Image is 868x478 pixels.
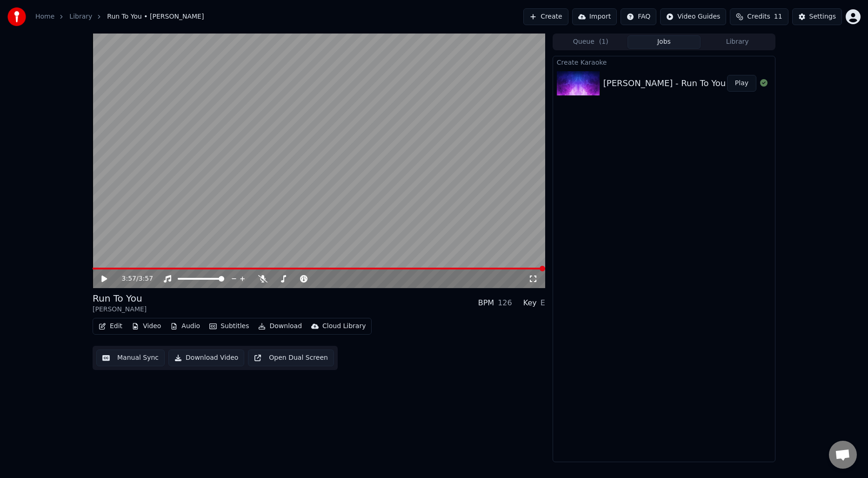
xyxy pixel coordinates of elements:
span: ( 1 ) [599,37,608,47]
button: Manual Sync [96,350,165,366]
div: Create Karaoke [553,56,775,67]
button: Open Dual Screen [248,350,334,366]
span: Run To You • [PERSON_NAME] [107,12,204,21]
button: Video [128,320,165,333]
button: Subtitles [206,320,253,333]
button: Import [572,8,617,25]
span: 3:57 [122,274,136,283]
img: youka [7,7,26,26]
a: Library [69,12,92,21]
span: 11 [774,12,782,21]
button: Credits11 [730,8,788,25]
button: FAQ [621,8,656,25]
button: Download Video [168,350,244,366]
span: 3:57 [139,274,153,283]
button: Download [254,320,306,333]
button: Audio [167,320,204,333]
div: Key [523,297,537,309]
div: [PERSON_NAME] [93,305,147,314]
div: E [541,297,545,309]
button: Jobs [628,35,701,49]
button: Create [523,8,568,25]
div: Run To You [93,292,147,305]
a: Home [35,12,54,21]
div: Open chat [829,441,857,469]
button: Play [727,75,756,92]
button: Library [701,35,774,49]
div: Settings [809,12,836,21]
div: Cloud Library [322,322,366,331]
div: [PERSON_NAME] - Run To You [603,77,726,90]
div: 126 [498,297,512,309]
div: BPM [478,297,494,309]
button: Video Guides [660,8,726,25]
div: / [122,274,144,283]
button: Edit [95,320,126,333]
button: Settings [792,8,842,25]
span: Credits [747,12,770,21]
button: Queue [554,35,628,49]
nav: breadcrumb [35,12,204,21]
